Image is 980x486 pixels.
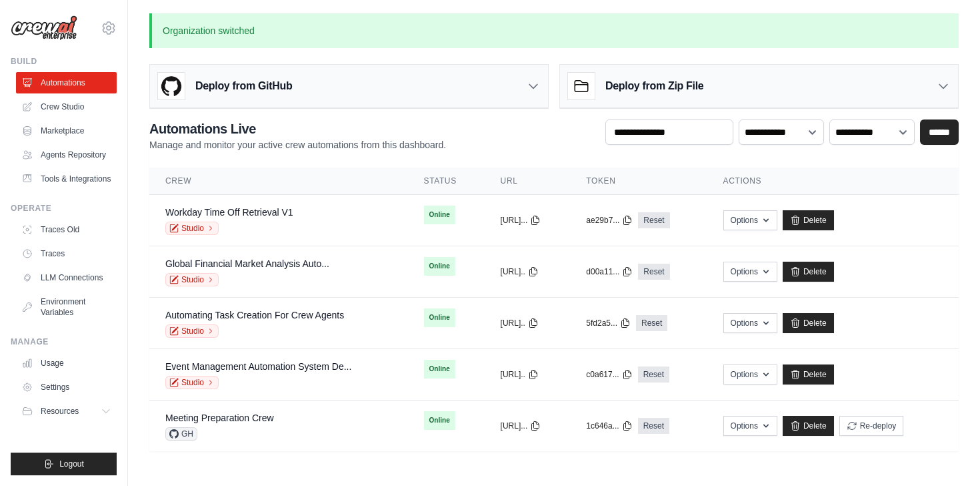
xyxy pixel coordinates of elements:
[638,212,669,228] a: Reset
[149,138,446,152] p: Manage and monitor your active crew automations from this dashboard.
[586,266,633,277] button: d00a11...
[158,73,185,99] img: GitHub Logo
[839,416,904,436] button: Re-deploy
[16,144,117,166] a: Agents Repository
[165,324,219,338] a: Studio
[11,336,117,347] div: Manage
[16,72,117,93] a: Automations
[424,257,455,276] span: Online
[165,273,219,286] a: Studio
[165,222,219,235] a: Studio
[165,361,351,372] a: Event Management Automation System De...
[11,56,117,67] div: Build
[165,427,197,441] span: GH
[165,207,293,218] a: Workday Time Off Retrieval V1
[586,215,633,226] button: ae29b7...
[424,206,455,224] span: Online
[570,168,707,195] th: Token
[723,210,777,230] button: Options
[783,210,834,230] a: Delete
[16,168,117,190] a: Tools & Integrations
[424,308,455,327] span: Online
[165,258,329,269] a: Global Financial Market Analysis Auto...
[165,413,274,423] a: Meeting Preparation Crew
[16,291,117,323] a: Environment Variables
[11,453,117,475] button: Logout
[723,313,777,333] button: Options
[586,421,632,431] button: 1c646a...
[783,364,834,385] a: Delete
[783,416,834,436] a: Delete
[149,13,959,48] p: Organization switched
[16,120,117,142] a: Marketplace
[165,310,344,320] a: Automating Task Creation For Crew Agents
[41,406,79,417] span: Resources
[16,401,117,422] button: Resources
[638,367,669,383] a: Reset
[59,459,84,469] span: Logout
[149,168,408,195] th: Crew
[16,267,117,288] a: LLM Connections
[783,313,834,333] a: Delete
[16,243,117,264] a: Traces
[16,377,117,398] a: Settings
[16,219,117,240] a: Traces Old
[408,168,485,195] th: Status
[605,78,703,94] h3: Deploy from Zip File
[636,315,667,331] a: Reset
[638,418,669,434] a: Reset
[586,369,632,380] button: c0a617...
[586,318,631,328] button: 5fd2a5...
[783,262,834,282] a: Delete
[149,119,446,138] h2: Automations Live
[424,411,455,430] span: Online
[11,15,77,41] img: Logo
[485,168,571,195] th: URL
[707,168,959,195] th: Actions
[723,416,777,436] button: Options
[723,364,777,385] button: Options
[11,203,117,214] div: Operate
[16,352,117,374] a: Usage
[165,376,219,389] a: Studio
[195,78,292,94] h3: Deploy from GitHub
[723,262,777,282] button: Options
[424,360,455,379] span: Online
[638,264,669,280] a: Reset
[16,96,117,117] a: Crew Studio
